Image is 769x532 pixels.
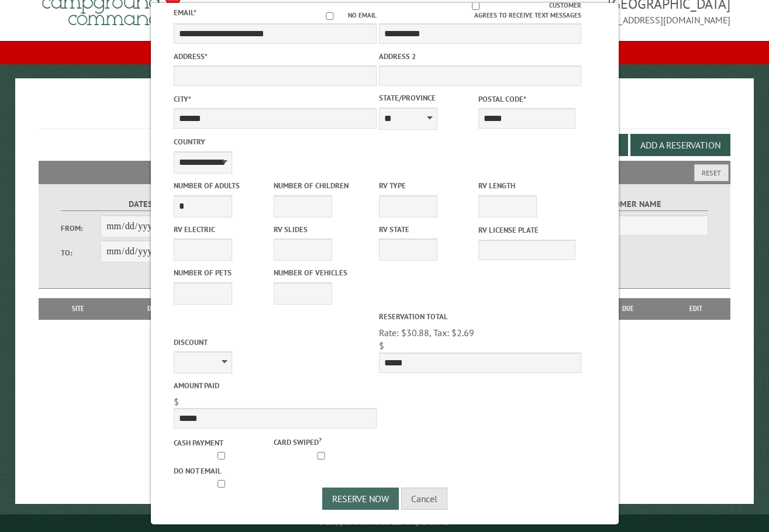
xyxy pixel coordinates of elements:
th: Site [44,298,112,319]
button: Reserve Now [322,488,399,510]
small: © Campground Commander LLC. All rights reserved. [318,519,450,527]
label: Number of Children [273,180,370,191]
label: Country [174,136,376,147]
label: RV Type [378,180,475,191]
label: Reservation Total [378,311,581,322]
label: To: [61,247,101,258]
label: RV License Plate [478,224,575,236]
span: $ [378,340,384,351]
label: No email [312,11,376,20]
label: Address [174,51,376,62]
label: RV Electric [174,224,271,235]
input: No email [312,12,347,20]
span: $ [174,396,179,407]
label: Email [174,8,196,18]
button: Add a Reservation [630,134,730,156]
label: Card swiped [273,435,370,448]
h2: Filters [39,161,731,183]
label: From: [61,223,101,234]
th: Dates [112,298,200,319]
th: Edit [661,298,730,319]
label: State/Province [378,92,475,103]
a: ? [318,436,321,444]
span: Rate: $30.88, Tax: $2.69 [378,327,474,338]
h1: Reservations [39,97,731,129]
label: RV State [378,224,475,235]
label: Number of Vehicles [273,267,370,278]
label: RV Slides [273,224,370,235]
label: Postal Code [478,94,575,105]
button: Cancel [401,488,447,510]
th: Due [596,298,661,319]
label: Amount paid [174,380,376,391]
label: Cash payment [174,437,271,448]
input: Customer agrees to receive text messages [402,2,549,10]
label: Customer Name [549,198,708,211]
label: RV Length [478,180,575,191]
button: Reset [694,164,729,181]
label: Discount [174,337,376,348]
label: Number of Adults [174,180,271,191]
label: City [174,94,376,105]
label: Address 2 [378,51,581,62]
label: Do not email [174,465,271,476]
label: Customer agrees to receive text messages [378,1,581,20]
label: Dates [61,198,220,211]
label: Number of Pets [174,267,271,278]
